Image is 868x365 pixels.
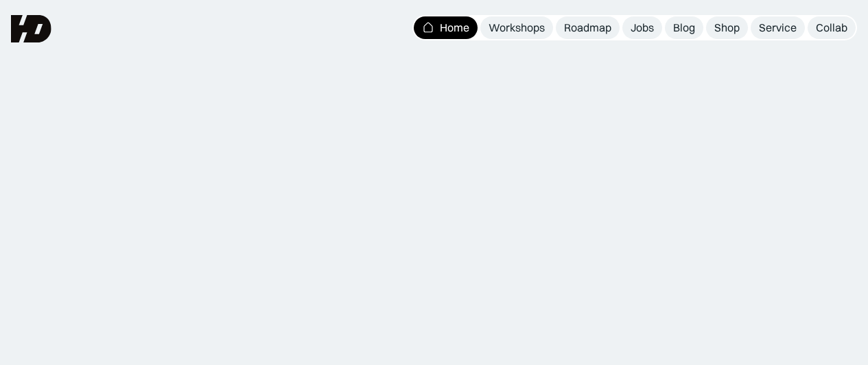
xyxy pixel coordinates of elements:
[414,16,478,39] a: Home
[622,16,662,39] a: Jobs
[751,16,805,39] a: Service
[564,21,611,35] div: Roadmap
[706,16,748,39] a: Shop
[816,21,847,35] div: Collab
[673,21,695,35] div: Blog
[714,21,740,35] div: Shop
[808,16,856,39] a: Collab
[480,16,553,39] a: Workshops
[556,16,620,39] a: Roadmap
[489,21,545,35] div: Workshops
[665,16,703,39] a: Blog
[759,21,797,35] div: Service
[631,21,654,35] div: Jobs
[440,21,469,35] div: Home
